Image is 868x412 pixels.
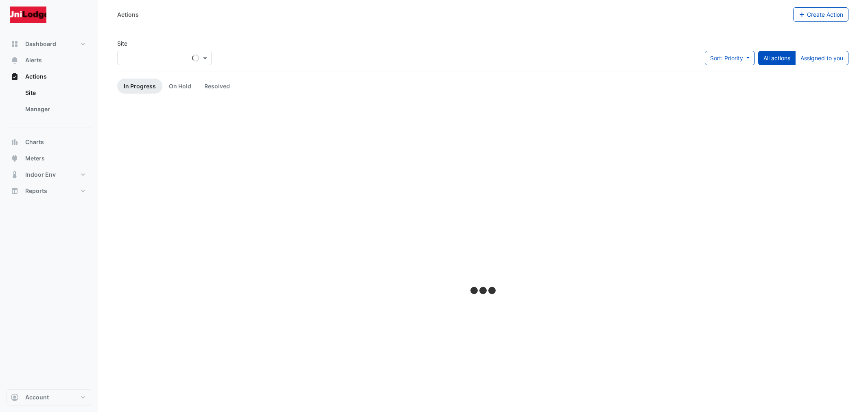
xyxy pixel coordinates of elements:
button: All actions [758,51,796,65]
a: On Hold [162,79,198,94]
button: Create Action [793,7,849,22]
button: Alerts [7,52,91,68]
app-icon: Dashboard [11,40,19,48]
div: Actions [7,85,91,121]
button: Dashboard [7,36,91,52]
div: Actions [117,10,139,19]
button: Assigned to you [795,51,848,65]
app-icon: Charts [11,138,19,146]
span: Reports [25,187,47,195]
span: Actions [25,72,47,81]
a: Site [19,85,91,101]
button: Indoor Env [7,167,91,183]
img: Company Logo [10,7,46,23]
a: In Progress [117,79,162,94]
span: Indoor Env [25,171,56,179]
app-icon: Alerts [11,56,19,64]
a: Manager [19,101,91,117]
button: Account [7,389,91,405]
button: Reports [7,183,91,199]
app-icon: Reports [11,187,19,195]
span: Meters [25,154,45,162]
span: Alerts [25,56,42,64]
app-icon: Indoor Env [11,171,19,179]
a: Resolved [198,79,236,94]
app-icon: Meters [11,154,19,162]
app-icon: Actions [11,72,19,81]
span: Charts [25,138,44,146]
button: Charts [7,134,91,150]
label: Site [117,39,127,48]
button: Sort: Priority [705,51,755,65]
span: Dashboard [25,40,56,48]
span: Account [25,393,49,401]
button: Meters [7,150,91,167]
span: Create Action [807,11,843,18]
button: Actions [7,68,91,85]
span: Sort: Priority [710,55,743,61]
